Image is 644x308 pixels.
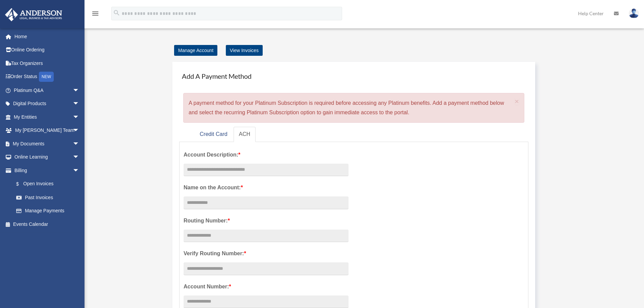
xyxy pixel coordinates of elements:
[39,72,54,82] div: NEW
[184,282,349,291] label: Account Number:
[73,124,86,138] span: arrow_drop_down
[184,183,349,192] label: Name on the Account:
[179,69,528,84] h4: Add A Payment Method
[226,45,263,56] a: View Invoices
[5,43,90,57] a: Online Ordering
[5,70,90,84] a: Order StatusNEW
[5,150,90,164] a: Online Learningarrow_drop_down
[9,204,86,218] a: Manage Payments
[5,217,90,231] a: Events Calendar
[73,137,86,151] span: arrow_drop_down
[9,177,90,191] a: $Open Invoices
[5,97,90,111] a: Digital Productsarrow_drop_down
[3,8,64,21] img: Anderson Advisors Platinum Portal
[515,97,519,105] span: ×
[73,150,86,164] span: arrow_drop_down
[113,9,120,17] i: search
[174,45,217,56] a: Manage Account
[5,84,90,97] a: Platinum Q&Aarrow_drop_down
[73,164,86,177] span: arrow_drop_down
[73,84,86,97] span: arrow_drop_down
[5,124,90,137] a: My [PERSON_NAME] Teamarrow_drop_down
[515,98,519,105] button: Close
[9,191,90,204] a: Past Invoices
[5,137,90,150] a: My Documentsarrow_drop_down
[184,216,349,226] label: Routing Number:
[20,180,23,188] span: $
[234,127,256,142] a: ACH
[73,110,86,124] span: arrow_drop_down
[73,97,86,111] span: arrow_drop_down
[184,249,349,258] label: Verify Routing Number:
[5,56,90,70] a: Tax Organizers
[194,127,233,142] a: Credit Card
[91,12,99,18] a: menu
[91,9,99,18] i: menu
[5,30,90,43] a: Home
[629,8,639,18] img: User Pic
[5,164,90,177] a: Billingarrow_drop_down
[184,150,349,160] label: Account Description:
[183,93,524,123] div: A payment method for your Platinum Subscription is required before accessing any Platinum benefit...
[5,110,90,124] a: My Entitiesarrow_drop_down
